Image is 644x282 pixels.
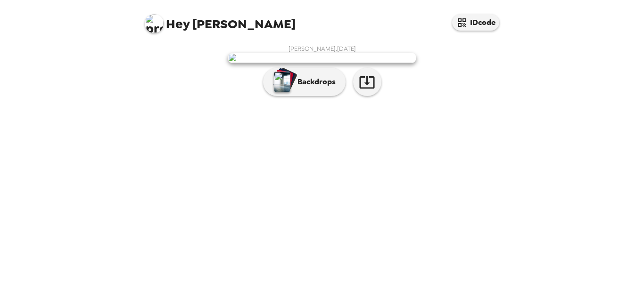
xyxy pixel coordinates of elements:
img: profile pic [145,14,164,33]
button: IDcode [452,14,499,31]
span: Hey [166,16,190,32]
p: Backdrops [293,76,336,88]
span: [PERSON_NAME] [145,9,296,31]
button: Backdrops [263,68,346,96]
span: [PERSON_NAME] , [DATE] [289,45,356,53]
img: user [228,53,416,63]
